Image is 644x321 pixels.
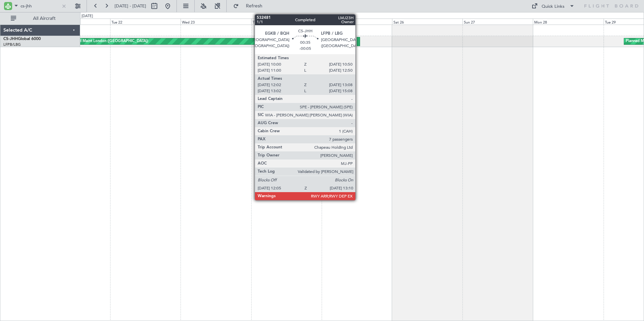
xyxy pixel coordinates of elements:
div: Sun 27 [462,19,533,25]
div: Wed 23 [181,19,251,25]
button: Quick Links [528,1,578,11]
input: A/C (Reg. or Type) [21,1,59,11]
button: All Aircraft [7,13,73,24]
div: Thu 24 [251,19,322,25]
span: Refresh [240,4,268,8]
div: Tue 22 [110,19,181,25]
span: [DATE] - [DATE] [115,3,146,9]
span: CS-JHH [3,37,18,41]
a: CS-JHHGlobal 6000 [3,37,41,41]
a: LFPB/LBG [3,42,21,47]
div: Mon 28 [533,19,603,25]
div: Quick Links [542,3,565,10]
div: [DATE] [82,13,93,19]
span: All Aircraft [18,16,71,21]
div: Planned Maint London ([GEOGRAPHIC_DATA]) [68,36,148,46]
div: Fri 25 [322,19,392,25]
button: Refresh [230,1,270,11]
div: Sat 26 [392,19,462,25]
